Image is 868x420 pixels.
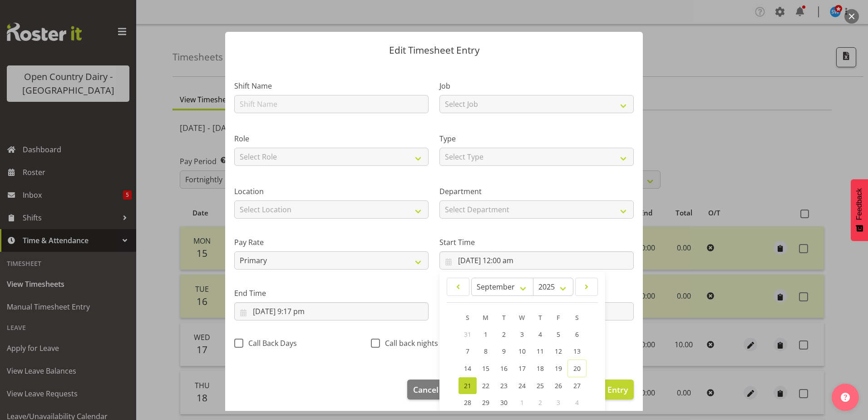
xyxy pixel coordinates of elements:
a: 30 [495,394,513,411]
span: 3 [520,330,524,339]
span: 29 [482,398,489,407]
span: 2 [538,398,542,407]
label: Type [439,133,634,144]
span: 30 [500,398,508,407]
span: 6 [575,330,579,339]
a: 5 [549,326,567,343]
a: 11 [531,343,549,360]
a: 2 [495,326,513,343]
button: Feedback - Show survey [851,179,868,241]
a: 14 [459,360,477,377]
span: 14 [464,364,471,373]
span: 4 [538,330,542,339]
span: 26 [555,381,562,390]
span: 11 [537,347,544,355]
span: T [502,313,506,322]
span: Cancel [413,384,439,395]
span: 4 [575,398,579,407]
button: Cancel [407,380,444,400]
a: 3 [513,326,531,343]
a: 6 [567,326,587,343]
span: 1 [484,330,488,339]
span: 8 [484,347,488,355]
span: 10 [518,347,526,355]
span: 23 [500,381,508,390]
label: Job [439,80,634,91]
span: 24 [518,381,526,390]
span: Feedback [855,188,863,220]
a: 7 [459,343,477,360]
a: 26 [549,377,567,394]
a: 17 [513,360,531,377]
span: Call back nights [380,339,438,348]
a: 13 [567,343,587,360]
label: Shift Name [234,80,429,91]
label: Start Time [439,237,634,248]
span: 20 [573,364,581,373]
img: help-xxl-2.png [841,393,850,402]
a: 15 [477,360,495,377]
input: Shift Name [234,95,429,113]
a: 16 [495,360,513,377]
a: 20 [567,360,587,377]
span: 28 [464,398,471,407]
span: W [519,313,525,322]
span: F [557,313,560,322]
span: 16 [500,364,508,373]
span: 5 [557,330,560,339]
span: 27 [573,381,581,390]
span: 12 [555,347,562,355]
a: 28 [459,394,477,411]
span: 1 [520,398,524,407]
a: 19 [549,360,567,377]
span: 25 [537,381,544,390]
span: S [575,313,579,322]
a: 8 [477,343,495,360]
span: 18 [537,364,544,373]
label: Role [234,133,429,144]
a: 23 [495,377,513,394]
span: 2 [502,330,506,339]
span: 15 [482,364,489,373]
span: 19 [555,364,562,373]
span: 21 [464,381,471,390]
span: 7 [466,347,469,355]
a: 24 [513,377,531,394]
span: 9 [502,347,506,355]
a: 25 [531,377,549,394]
span: Call Back Days [243,339,297,348]
a: 1 [477,326,495,343]
span: 13 [573,347,581,355]
a: 29 [477,394,495,411]
label: End Time [234,288,429,299]
a: 10 [513,343,531,360]
a: 27 [567,377,587,394]
label: Department [439,186,634,197]
label: Pay Rate [234,237,429,248]
a: 9 [495,343,513,360]
span: S [466,313,469,322]
span: 31 [464,330,471,339]
span: 22 [482,381,489,390]
span: Update Entry [577,384,628,395]
label: Location [234,186,429,197]
span: 3 [557,398,560,407]
a: 22 [477,377,495,394]
span: T [538,313,542,322]
span: 17 [518,364,526,373]
a: 12 [549,343,567,360]
a: 4 [531,326,549,343]
input: Click to select... [439,251,634,270]
span: M [483,313,488,322]
a: 21 [459,377,477,394]
p: Edit Timesheet Entry [234,45,634,55]
input: Click to select... [234,302,429,320]
a: 18 [531,360,549,377]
